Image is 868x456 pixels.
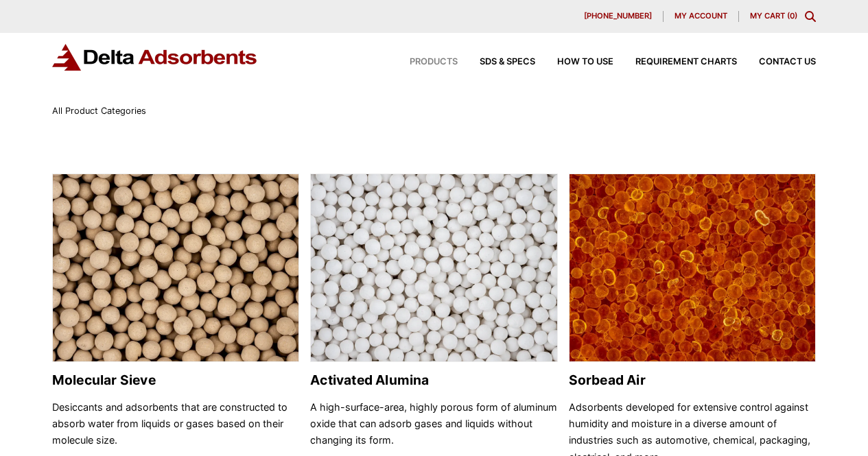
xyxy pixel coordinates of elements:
span: 0 [790,11,795,21]
h2: Molecular Sieve [52,372,299,388]
span: How to Use [557,58,613,67]
a: My Cart (0) [750,11,797,21]
a: Products [388,58,458,67]
a: My account [664,11,739,22]
span: Contact Us [759,58,816,67]
a: Requirement Charts [613,58,737,67]
div: Toggle Modal Content [805,11,816,22]
a: SDS & SPECS [458,58,535,67]
img: Sorbead Air [570,174,815,363]
span: All Product Categories [52,106,146,116]
img: Delta Adsorbents [52,44,258,71]
a: Contact Us [737,58,816,67]
img: Molecular Sieve [53,174,298,363]
span: My account [675,12,727,20]
span: Requirement Charts [635,58,737,67]
h2: Activated Alumina [310,372,557,388]
a: How to Use [535,58,613,67]
h2: Sorbead Air [569,372,816,388]
span: Products [410,58,458,67]
a: [PHONE_NUMBER] [573,11,664,22]
img: Activated Alumina [311,174,556,363]
span: [PHONE_NUMBER] [584,12,652,20]
span: SDS & SPECS [480,58,535,67]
